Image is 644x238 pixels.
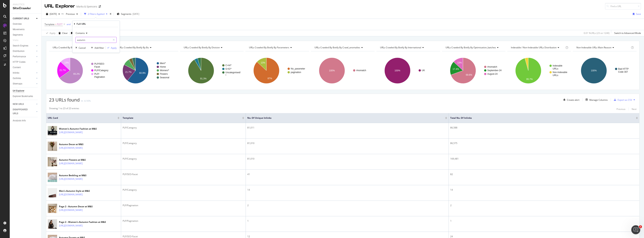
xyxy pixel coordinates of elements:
div: Manage Columns [589,98,608,101]
div: -4.16% [83,99,91,102]
div: PLP/Category [123,157,244,160]
button: Manage Columns [584,98,608,102]
a: Movements [13,28,39,31]
div: 86,575 [450,142,638,145]
div: 81,010 [247,157,447,160]
div: 82 [450,173,638,176]
button: 2 Filters Applied [83,11,109,17]
h4: URLs Crawled By Botify By parameters [248,45,306,51]
button: Previous [64,11,79,17]
img: Equal [81,100,83,101]
text: PLP/Category [94,69,108,72]
span: URLs Crawled By Botify By optimisation_batches [446,46,496,49]
text: Uncategorised/ [225,71,241,74]
div: Marks & Spencers [76,5,97,8]
a: Inlinks [13,71,35,75]
text: 13% [261,61,265,64]
button: [DATE] [45,11,61,17]
span: PLP/* [57,22,63,27]
text: 21.7% [60,69,66,72]
div: Distribution [13,49,25,53]
span: 1 [639,225,642,228]
div: PLP/Category [123,126,244,129]
span: vs [61,12,64,15]
a: Explorer Bookmarks [13,94,39,98]
div: PLP/Pagination [123,204,244,207]
text: Bad HTTP [618,68,629,70]
svg: A chart. [376,54,440,87]
button: Export as CSV [612,97,632,103]
text: Men/* [160,62,166,65]
svg: A chart. [507,54,571,87]
div: Autumn Flowers at M&S [59,158,99,162]
div: Men’s Autumn Style at M&S [59,189,99,193]
text: Seasonal [160,76,169,79]
text: No_parameter [291,67,305,70]
text: 13% [457,61,462,64]
text: UK [422,69,425,72]
span: = [55,23,56,26]
text: Flowers [160,73,168,75]
div: Switch to Advanced Mode [614,31,641,35]
text: August-24 [487,73,498,75]
button: Save [631,11,641,17]
svg: A chart. [442,54,506,87]
div: 81,010 [247,142,447,145]
text: URLs [553,67,558,70]
h4: Non-Indexable URLs Main Reason [576,45,630,51]
text: Facet [94,66,100,68]
svg: A chart. [245,54,309,87]
span: Non-Indexable URLs Main Reason [576,46,611,49]
div: URL Explorer [45,3,75,9]
input: Find a URL [605,3,641,10]
div: Full URL [77,22,86,25]
text: pagination [291,71,301,74]
div: 86,588 [450,126,638,129]
text: 100% [591,69,597,72]
text: Women/* [160,69,169,72]
text: 69.6% [466,74,472,76]
a: Outlinks [13,76,35,80]
span: URLs Crawled By Botify By parameters [249,46,289,49]
text: 100% [394,69,400,72]
div: times [109,12,112,16]
div: DISAPPEARED URLS [13,108,32,116]
div: A chart. [115,54,178,87]
span: Indexable / Non-Indexable URLs distribution [511,46,557,49]
div: arrow-right-arrow-left [99,5,101,8]
a: Visits [13,38,22,42]
text: PLP/SEO- [94,63,105,65]
img: main image [48,202,57,215]
button: Create alert [562,97,579,103]
div: 41 [247,173,447,176]
text: URLs [553,74,558,77]
text: PLP/ [94,73,99,75]
div: A chart. [49,54,113,87]
img: main image [48,218,57,230]
div: PLP/Category [123,188,244,192]
img: main image [48,187,57,199]
button: Add filter [89,46,104,50]
button: Apply [45,30,55,36]
a: Analysis Info [13,119,39,123]
text: Home [160,66,166,68]
button: Save [69,30,79,36]
div: Autumn Decor at M&S [59,143,99,146]
div: Outlinks [13,76,21,80]
span: URLs Crawled By Botify By crawl_anomalies [315,46,360,49]
text: 87% [268,77,272,80]
text: 100% [329,69,335,72]
div: A chart. [180,54,244,87]
div: PLP/SEO-Facet [123,173,244,176]
img: main image [48,125,57,137]
div: Inlinks [13,71,19,75]
h4: URLs Crawled By Botify By optimisation_batches [445,45,502,51]
a: Distribution [13,49,35,53]
div: A chart. [311,54,375,87]
h4: URLs Crawled By Botify By crawl_anomalies [314,45,371,51]
text: 91.3% [200,77,206,80]
div: Create alert [567,98,579,101]
a: Performance [13,55,35,59]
